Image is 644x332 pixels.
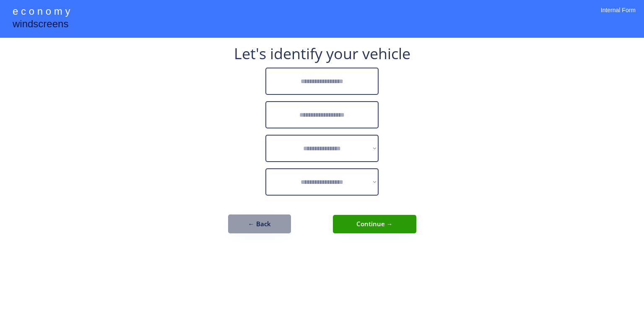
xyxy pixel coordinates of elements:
button: ← Back [228,214,291,233]
button: Continue → [333,215,416,233]
div: Internal Form [601,6,636,25]
div: Let's identify your vehicle [234,46,410,61]
div: windscreens [13,17,68,33]
div: e c o n o m y [13,4,70,20]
